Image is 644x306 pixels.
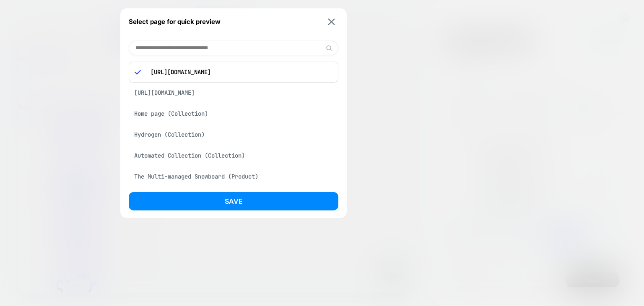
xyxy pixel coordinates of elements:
[135,69,141,75] img: blue checkmark
[129,127,338,143] div: Hydrogen (Collection)
[129,106,338,122] div: Home page (Collection)
[17,238,177,246] a: Track Order
[326,45,332,51] img: edit
[129,85,338,101] div: [URL][DOMAIN_NAME]
[129,148,338,163] div: Automated Collection (Collection)
[328,18,335,25] img: close
[129,169,338,184] div: The Multi-managed Snowboard (Product)
[129,192,338,210] button: Save
[146,68,332,76] p: [URL][DOMAIN_NAME]
[17,173,179,181] a: Help & FAQs
[129,18,221,26] span: Select page for quick preview
[4,3,29,28] button: Open gorgias live chat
